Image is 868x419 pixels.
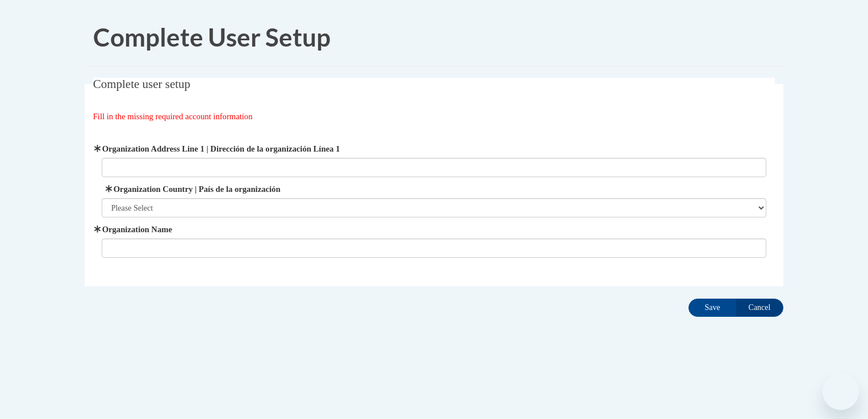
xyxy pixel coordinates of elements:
[93,77,190,91] span: Complete user setup
[823,374,859,410] iframe: Button to launch messaging window
[93,22,331,52] span: Complete User Setup
[102,183,767,195] label: Organization Country | País de la organización
[102,143,767,155] label: Organization Address Line 1 | Dirección de la organización Línea 1
[736,299,783,317] input: Cancel
[102,238,767,258] input: Metadata input
[102,158,767,177] input: Metadata input
[102,223,767,236] label: Organization Name
[93,112,253,121] span: Fill in the missing required account information
[688,299,736,317] input: Save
